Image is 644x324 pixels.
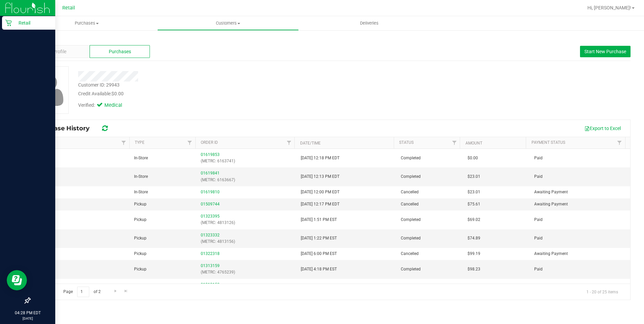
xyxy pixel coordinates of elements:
a: 01322318 [201,251,220,256]
button: Export to Excel [580,123,625,134]
a: Filter [283,137,294,149]
a: Order ID [201,140,218,145]
span: In-Store [134,173,148,180]
span: [DATE] 6:00 PM EST [301,251,337,257]
span: Awaiting Payment [534,251,568,257]
span: $0.00 [111,91,124,96]
a: Filter [614,137,625,149]
a: Filter [118,137,129,149]
span: Customers [158,20,298,26]
p: (METRC: 6163667) [201,177,293,183]
span: $75.61 [468,201,480,207]
span: Pickup [134,251,147,257]
a: 01619810 [201,190,220,194]
a: Filter [184,137,195,149]
span: Profile [53,48,66,55]
span: Hi, [PERSON_NAME]! [587,5,631,10]
iframe: Resource center [7,270,27,290]
span: Awaiting Payment [534,201,568,207]
span: [DATE] 12:00 PM EDT [301,189,340,195]
p: 04:28 PM EDT [3,310,52,316]
p: (METRC: 4813126) [201,220,293,226]
span: Paid [534,235,543,241]
span: Pickup [134,201,147,207]
span: Completed [401,217,421,223]
span: [DATE] 12:18 PM EDT [301,155,340,161]
inline-svg: Retail [5,20,12,26]
span: Paid [534,217,543,223]
span: Pickup [134,235,147,241]
a: Go to the last page [121,287,131,296]
span: $99.19 [468,251,480,257]
span: Page of 2 [58,287,106,297]
span: Start New Purchase [584,49,626,54]
p: Retail [12,19,52,27]
span: Purchase History [35,125,96,132]
span: Paid [534,173,543,180]
a: Customers [157,16,298,30]
div: Credit Available: [78,90,374,97]
a: 01509744 [201,202,220,206]
span: Completed [401,266,421,272]
span: Completed [401,155,421,161]
span: Cancelled [401,201,419,207]
a: Purchases [16,16,157,30]
span: Pickup [134,266,147,272]
span: Paid [534,266,543,272]
span: $69.02 [468,217,480,223]
a: Go to the next page [110,287,120,296]
a: 01619853 [201,152,220,157]
span: [DATE] 1:51 PM EST [301,217,337,223]
a: 01323332 [201,233,220,237]
a: Type [135,140,144,145]
span: Cancelled [401,189,419,195]
span: $0.00 [468,155,478,161]
span: Retail [62,5,75,11]
div: Customer ID: 29943 [78,82,120,89]
p: (METRC: 6163741) [201,158,293,164]
span: $23.01 [468,189,480,195]
a: 01619841 [201,171,220,175]
span: $74.89 [468,235,480,241]
span: Pickup [134,217,147,223]
span: Cancelled [401,251,419,257]
a: Amount [465,141,482,145]
span: [DATE] 1:22 PM EST [301,235,337,241]
span: Deliveries [351,20,388,26]
input: 1 [77,287,89,297]
a: 01313152 [201,282,220,287]
div: Verified: [78,102,131,109]
p: [DATE] [3,316,52,321]
span: Completed [401,235,421,241]
span: Purchases [109,48,131,55]
span: Awaiting Payment [534,189,568,195]
a: Date/Time [300,141,321,145]
a: Payment Status [532,140,565,145]
span: $23.01 [468,173,480,180]
p: (METRC: 4813156) [201,238,293,245]
a: 01323395 [201,214,220,219]
span: Completed [401,173,421,180]
span: [DATE] 12:13 PM EDT [301,173,340,180]
span: Medical [104,102,131,109]
span: In-Store [134,189,148,195]
span: [DATE] 12:17 PM EDT [301,201,340,207]
span: Purchases [16,20,157,26]
a: Deliveries [299,16,440,30]
a: 01313159 [201,263,220,268]
span: $98.23 [468,266,480,272]
button: Start New Purchase [580,46,631,57]
p: (METRC: 4765239) [201,269,293,276]
span: [DATE] 4:18 PM EST [301,266,337,272]
a: Status [399,140,414,145]
a: Filter [449,137,460,149]
span: 1 - 20 of 25 items [581,287,623,297]
span: In-Store [134,155,148,161]
span: Paid [534,155,543,161]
